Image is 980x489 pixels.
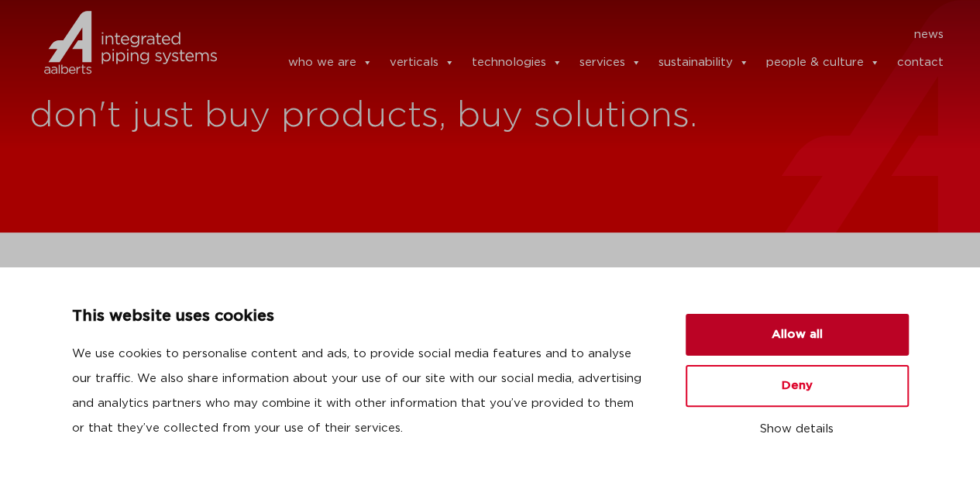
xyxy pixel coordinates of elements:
a: news [913,22,943,47]
nav: Menu [240,22,944,47]
a: verticals [389,47,454,78]
a: who we are [287,47,372,78]
button: Allow all [686,314,909,356]
a: sustainability [658,47,748,78]
a: people & culture [765,47,879,78]
a: technologies [471,47,562,78]
button: Deny [686,365,909,407]
p: This website uses cookies [72,305,648,329]
p: We use cookies to personalise content and ads, to provide social media features and to analyse ou... [72,342,648,441]
button: Show details [686,416,909,443]
a: services [579,47,641,78]
a: contact [896,47,943,78]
